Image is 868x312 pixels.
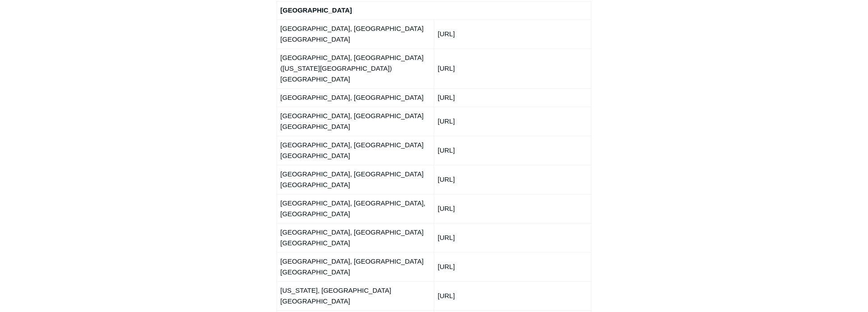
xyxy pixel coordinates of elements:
[434,136,591,165] td: [URL]
[277,223,434,252] td: [GEOGRAPHIC_DATA], [GEOGRAPHIC_DATA] [GEOGRAPHIC_DATA]
[434,194,591,223] td: [URL]
[277,281,434,310] td: [US_STATE], [GEOGRAPHIC_DATA] [GEOGRAPHIC_DATA]
[434,165,591,194] td: [URL]
[277,136,434,165] td: [GEOGRAPHIC_DATA], [GEOGRAPHIC_DATA] [GEOGRAPHIC_DATA]
[434,48,591,88] td: [URL]
[277,252,434,281] td: [GEOGRAPHIC_DATA], [GEOGRAPHIC_DATA] [GEOGRAPHIC_DATA]
[434,107,591,136] td: [URL]
[277,19,434,48] td: [GEOGRAPHIC_DATA], [GEOGRAPHIC_DATA] [GEOGRAPHIC_DATA]
[434,281,591,310] td: [URL]
[434,19,591,48] td: [URL]
[434,88,591,107] td: [URL]
[277,107,434,136] td: [GEOGRAPHIC_DATA], [GEOGRAPHIC_DATA] [GEOGRAPHIC_DATA]
[277,194,434,223] td: [GEOGRAPHIC_DATA], [GEOGRAPHIC_DATA], [GEOGRAPHIC_DATA]
[277,165,434,194] td: [GEOGRAPHIC_DATA], [GEOGRAPHIC_DATA] [GEOGRAPHIC_DATA]
[434,252,591,281] td: [URL]
[277,88,434,107] td: [GEOGRAPHIC_DATA], [GEOGRAPHIC_DATA]
[277,48,434,88] td: [GEOGRAPHIC_DATA], [GEOGRAPHIC_DATA] ([US_STATE][GEOGRAPHIC_DATA]) [GEOGRAPHIC_DATA]
[434,223,591,252] td: [URL]
[281,6,352,14] strong: [GEOGRAPHIC_DATA]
